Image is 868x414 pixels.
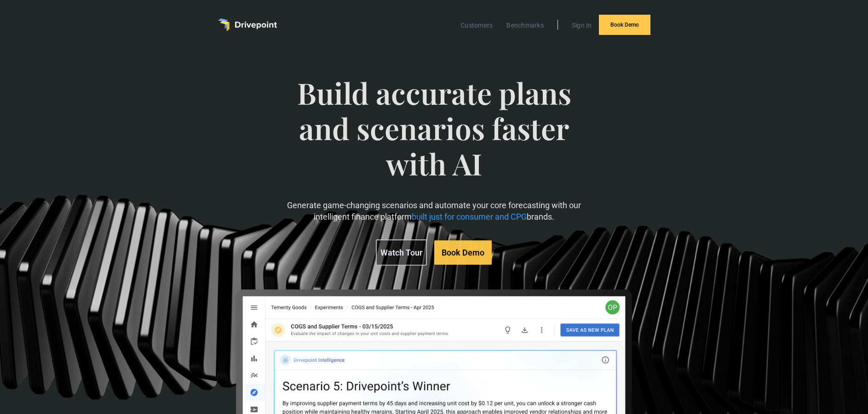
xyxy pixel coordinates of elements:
a: Sign In [567,19,597,31]
a: Customers [456,19,497,31]
span: built just for consumer and CPG [412,212,527,222]
a: Book Demo [435,240,492,265]
a: Watch Tour [376,239,427,266]
a: home [218,18,277,31]
a: Book Demo [599,15,650,35]
a: Benchmarks [502,19,548,31]
span: Build accurate plans and scenarios faster with AI [284,75,584,199]
p: Generate game-changing scenarios and automate your core forecasting with our intelligent finance ... [284,199,584,222]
